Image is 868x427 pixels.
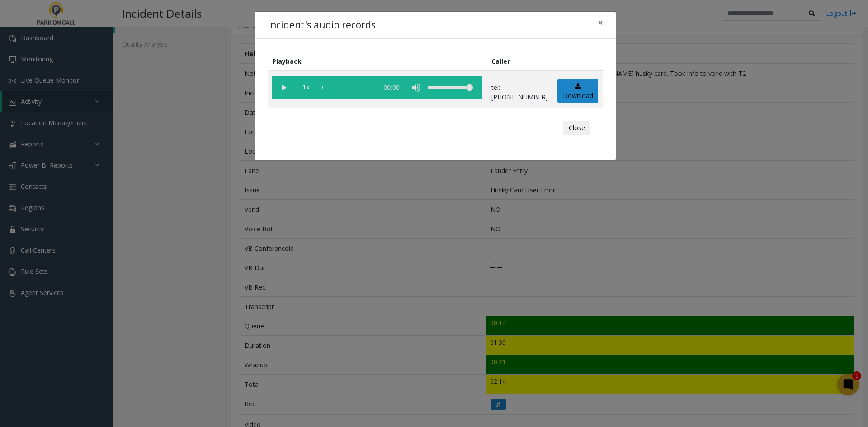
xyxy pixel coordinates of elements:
[557,79,598,103] a: Download
[295,76,317,99] span: playback speed button
[491,83,548,102] p: tel:[PHONE_NUMBER]
[268,18,376,33] h4: Incident's audio records
[268,52,487,71] th: Playback
[322,76,373,99] div: scrub bar
[563,121,590,135] button: Close
[598,16,603,29] span: ×
[487,52,553,71] th: Caller
[428,76,473,99] div: volume level
[591,12,609,34] button: Close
